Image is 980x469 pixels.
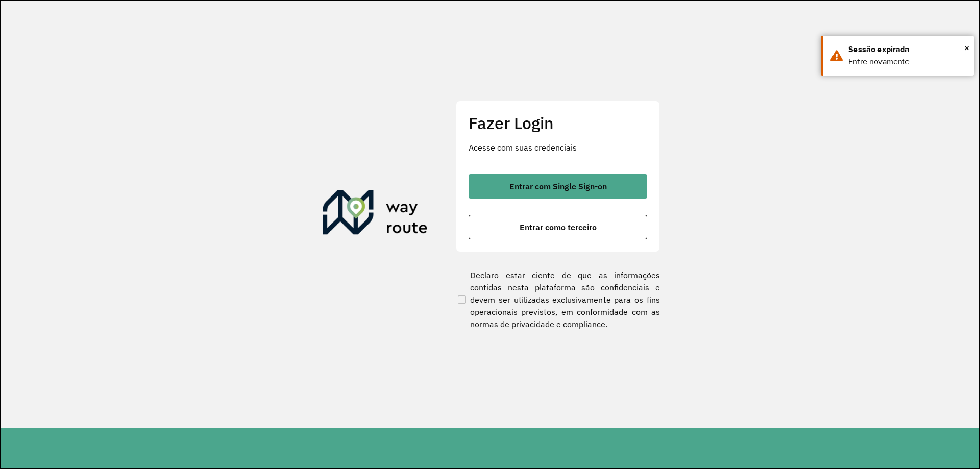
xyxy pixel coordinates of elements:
div: Entre novamente [848,56,966,68]
label: Declaro estar ciente de que as informações contidas nesta plataforma são confidenciais e devem se... [456,269,660,330]
button: button [469,174,647,199]
p: Acesse com suas credenciais [469,141,647,154]
h2: Fazer Login [469,113,647,133]
img: Roteirizador AmbevTech [323,190,428,239]
span: Entrar como terceiro [520,223,597,231]
div: Sessão expirada [848,43,966,56]
span: Entrar com Single Sign-on [509,182,607,190]
button: Close [964,40,969,56]
button: button [469,215,647,239]
span: × [964,40,969,56]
